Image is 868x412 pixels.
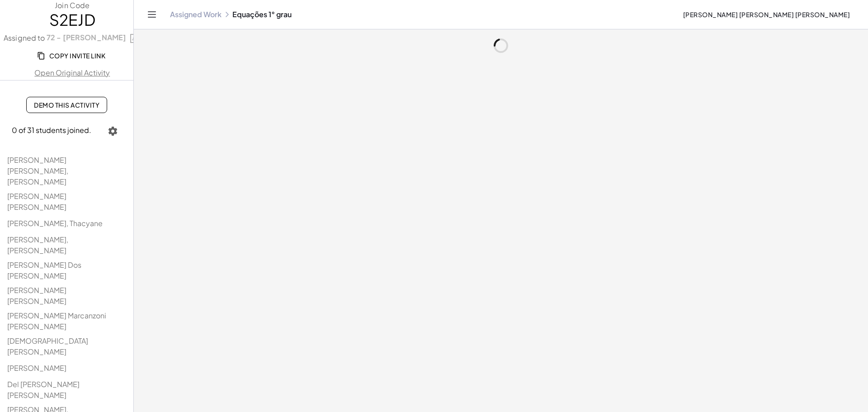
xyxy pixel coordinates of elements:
span: [PERSON_NAME] [PERSON_NAME] [7,191,66,212]
span: [PERSON_NAME] [PERSON_NAME] [PERSON_NAME] [683,10,850,19]
button: Copy Invite Link [32,47,113,64]
button: Toggle navigation [145,7,159,22]
a: 72 - [PERSON_NAME] [45,33,141,44]
span: [PERSON_NAME] Dos [PERSON_NAME] [7,260,81,280]
span: Demo This Activity [34,101,99,109]
span: [PERSON_NAME], [PERSON_NAME] [7,235,68,255]
span: [PERSON_NAME] [7,363,66,373]
span: [PERSON_NAME] Marcanzoni [PERSON_NAME] [7,311,106,331]
span: [DEMOGRAPHIC_DATA][PERSON_NAME] [7,336,88,356]
span: [PERSON_NAME] [PERSON_NAME] [7,285,66,306]
span: Del [PERSON_NAME] [PERSON_NAME] [7,379,80,400]
button: [PERSON_NAME] [PERSON_NAME] [PERSON_NAME] [675,6,857,23]
span: 0 of 31 students joined. [12,125,91,135]
a: Assigned Work [170,10,222,19]
a: Demo This Activity [26,97,107,113]
label: Assigned to [4,33,141,44]
span: [PERSON_NAME], Thacyane [7,218,103,228]
span: Copy Invite Link [39,52,105,60]
span: [PERSON_NAME] [PERSON_NAME], [PERSON_NAME] [7,155,68,186]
